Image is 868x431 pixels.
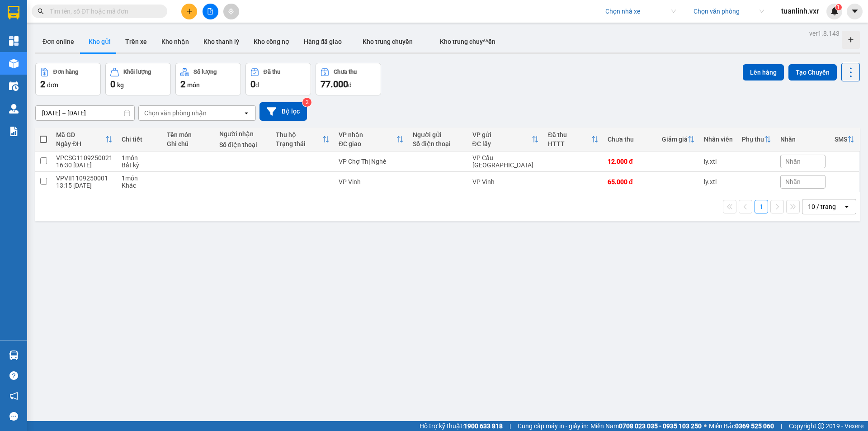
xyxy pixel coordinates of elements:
[110,79,115,90] span: 0
[339,178,404,185] div: VP Vinh
[348,81,352,89] span: đ
[9,412,18,421] span: message
[105,63,171,95] button: Khối lượng0kg
[704,158,733,165] div: ly.xtl
[186,8,193,14] span: plus
[167,131,210,138] div: Tên món
[420,421,503,431] span: Hỗ trợ kỹ thuật:
[297,31,349,52] button: Hàng đã giao
[8,6,19,19] img: logo-vxr
[339,158,404,165] div: VP Chợ Thị Nghè
[468,128,544,152] th: Toggle SortBy
[608,136,653,143] div: Chưa thu
[755,200,768,213] button: 1
[36,106,134,120] input: Select a date range.
[122,175,158,182] div: 1 món
[704,136,733,143] div: Nhân viên
[181,4,197,19] button: plus
[548,140,591,147] div: HTTT
[219,141,266,148] div: Số điện thoại
[40,79,45,90] span: 2
[334,128,408,152] th: Toggle SortBy
[780,136,826,143] div: Nhãn
[35,63,101,95] button: Đơn hàng2đơn
[56,175,113,182] div: VPVII1109250001
[543,128,603,152] th: Toggle SortBy
[228,8,234,14] span: aim
[35,31,81,52] button: Đơn online
[9,104,19,114] img: warehouse-icon
[207,8,213,14] span: file-add
[243,109,250,117] svg: open
[56,154,113,161] div: VPCSG1109250021
[837,4,840,10] span: 1
[808,202,836,211] div: 10 / trang
[302,98,311,107] sup: 2
[246,31,297,52] button: Kho công nợ
[818,423,824,429] span: copyright
[518,421,588,431] span: Cung cấp máy in - giấy in:
[785,178,801,185] span: Nhãn
[9,59,19,68] img: warehouse-icon
[223,4,239,19] button: aim
[704,178,733,185] div: ly.xtl
[321,79,348,90] span: 77.000
[122,136,158,143] div: Chi tiết
[56,161,113,169] div: 16:30 [DATE]
[339,140,396,147] div: ĐC giao
[704,424,707,428] span: ⚪️
[339,131,396,138] div: VP nhận
[255,81,259,89] span: đ
[250,79,255,90] span: 0
[47,81,58,89] span: đơn
[830,7,839,15] img: icon-new-feature
[56,131,105,138] div: Mã GD
[472,140,532,147] div: ĐC lấy
[122,154,158,161] div: 1 món
[53,69,78,75] div: Đơn hàng
[785,158,801,165] span: Nhãn
[809,28,840,38] div: ver 1.8.143
[781,421,782,431] span: |
[245,63,311,95] button: Đã thu0đ
[742,136,764,143] div: Phụ thu
[9,350,19,360] img: warehouse-icon
[203,4,218,19] button: file-add
[472,178,539,185] div: VP Vinh
[735,422,774,430] strong: 0369 525 060
[38,8,44,14] span: search
[334,69,357,75] div: Chưa thu
[9,371,18,380] span: question-circle
[9,81,19,91] img: warehouse-icon
[363,38,413,45] span: Kho trung chuyển
[52,128,117,152] th: Toggle SortBy
[851,7,859,15] span: caret-down
[472,154,539,169] div: VP Cầu [GEOGRAPHIC_DATA]
[464,422,503,430] strong: 1900 633 818
[123,69,151,75] div: Khối lượng
[219,130,266,137] div: Người nhận
[56,140,105,147] div: Ngày ĐH
[180,79,185,90] span: 2
[264,69,280,75] div: Đã thu
[276,140,323,147] div: Trạng thái
[259,102,307,121] button: Bộ lọc
[830,128,859,152] th: Toggle SortBy
[709,421,774,431] span: Miền Bắc
[187,81,200,89] span: món
[608,178,653,185] div: 65.000 đ
[316,63,381,95] button: Chưa thu77.000đ
[662,136,688,143] div: Giảm giá
[413,131,463,138] div: Người gửi
[842,31,860,49] div: Tạo kho hàng mới
[9,392,18,400] span: notification
[122,182,158,189] div: Khác
[608,158,653,165] div: 12.000 đ
[276,131,323,138] div: Thu hộ
[144,109,207,118] div: Chọn văn phòng nhận
[56,182,113,189] div: 13:15 [DATE]
[590,421,702,431] span: Miền Nam
[548,131,591,138] div: Đã thu
[118,31,154,52] button: Trên xe
[788,64,837,81] button: Tạo Chuyến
